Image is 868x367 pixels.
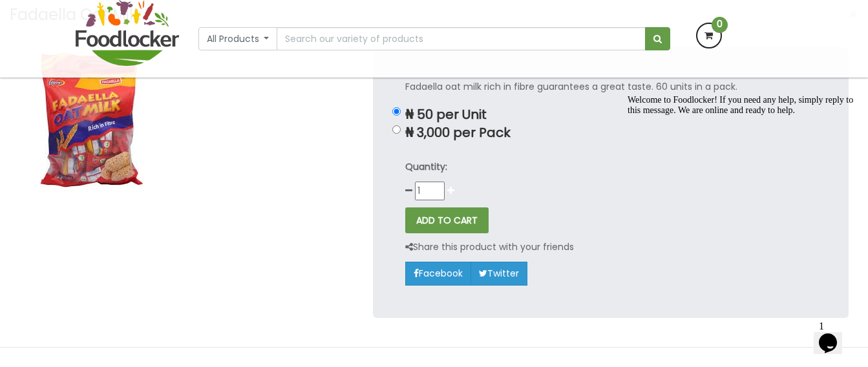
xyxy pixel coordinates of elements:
[405,79,816,94] p: Fadaella oat milk rich in fibre guarantees a great taste. 60 units in a pack.
[814,315,855,354] iframe: chat widget
[471,262,527,285] a: Twitter
[712,17,728,33] span: 0
[405,240,574,255] p: Share this product with your friends
[392,125,401,134] input: ₦ 3,000 per Pack
[5,5,231,25] span: Welcome to Foodlocker! If you need any help, simply reply to this message. We are online and read...
[405,262,471,285] a: Facebook
[19,47,165,193] img: Fadaella Oat Milk
[622,90,855,309] iframe: chat widget
[198,27,278,50] button: All Products
[405,160,447,173] strong: Quantity:
[405,125,816,140] p: ₦ 3,000 per Pack
[5,5,238,26] div: Welcome to Foodlocker! If you need any help, simply reply to this message. We are online and read...
[405,107,816,122] p: ₦ 50 per Unit
[277,27,645,50] input: Search our variety of products
[392,107,401,116] input: ₦ 50 per Unit
[405,207,489,233] button: ADD TO CART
